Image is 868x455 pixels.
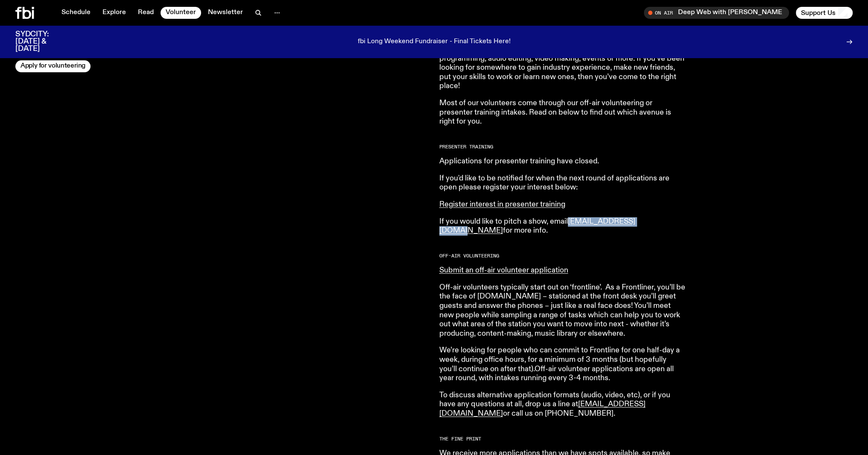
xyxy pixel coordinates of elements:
p: fbi Long Weekend Fundraiser - Final Tickets Here! [358,38,511,46]
p: Most of our volunteers come through our off-air volunteering or presenter training intakes. Read ... [439,99,685,127]
h2: The Fine Print [439,437,685,441]
h2: Presenter Training [439,145,685,149]
p: To discuss alternative application formats (audio, video, etc), or if you have any questions at a... [439,391,685,419]
p: Applications for presenter training have closed. [439,157,685,166]
p: We’re looking for people who can commit to Frontline for one half-day a week, during office hours... [439,346,685,383]
a: Volunteer [161,7,201,19]
a: Apply for volunteering [15,60,91,72]
button: Support Us [796,7,853,19]
p: If you'd like to be notified for when the next round of applications are open please register you... [439,174,685,192]
h3: SYDCITY: [DATE] & [DATE] [15,31,70,53]
a: [EMAIL_ADDRESS][DOMAIN_NAME] [439,400,646,417]
p: If you would like to pitch a show, email for more info. [439,217,685,236]
a: Submit an off-air volunteer application [439,266,568,274]
span: Support Us [801,9,836,17]
p: Off-air volunteers typically start out on ‘frontline’. As a Frontliner, you’ll be the face of [DO... [439,283,685,339]
h2: Off-Air Volunteering [439,254,685,258]
a: Newsletter [203,7,248,19]
a: Explore [97,7,131,19]
button: On AirDeep Web with [PERSON_NAME] [644,7,789,19]
a: Read [133,7,159,19]
a: Register interest in presenter training [439,201,565,208]
a: Schedule [56,7,96,19]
